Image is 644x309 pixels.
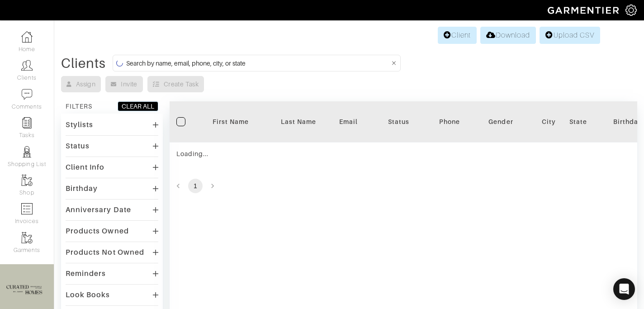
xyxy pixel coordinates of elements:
[438,27,477,44] a: Client
[21,232,33,243] img: garments-icon-b7da505a4dc4fd61783c78ac3ca0ef83fa9d6f193b1c9dc38574b1d14d53ca28.png
[613,278,635,300] div: Open Intercom Messenger
[21,60,33,71] img: clients-icon-6bae9207a08558b7cb47a8932f037763ab4055f8c8b6bfacd5dc20c3e0201464.png
[371,117,426,126] div: Status
[265,101,332,143] th: Toggle SortBy
[176,149,358,158] div: Loading...
[66,102,92,111] div: FILTERS
[21,89,33,100] img: comment-icon-a0a6a9ef722e966f86d9cbdc48e553b5cf19dbc54f86b18d962a5391bc8f6eb6.png
[188,179,203,193] button: page 1
[540,27,600,44] a: Upload CSV
[197,101,265,143] th: Toggle SortBy
[66,163,105,172] div: Client Info
[126,57,390,69] input: Search by name, email, phone, city, or state
[480,27,536,44] a: Download
[625,5,637,16] img: gear-icon-white-bd11855cb880d31180b6d7d6211b90ccbf57a29d726f0c71d8c61bd08dd39cc2.png
[204,117,258,126] div: First Name
[271,117,326,126] div: Last Name
[66,184,98,193] div: Birthday
[542,117,556,126] div: City
[21,117,33,128] img: reminder-icon-8004d30b9f0a5d33ae49ab947aed9ed385cf756f9e5892f1edd6e32f2345188e.png
[66,205,131,214] div: Anniversary Date
[569,117,587,126] div: State
[21,146,33,157] img: stylists-icon-eb353228a002819b7ec25b43dbf5f0378dd9e0616d9560372ff212230b889e62.png
[439,117,460,126] div: Phone
[21,31,33,43] img: dashboard-icon-dbcd8f5a0b271acd01030246c82b418ddd0df26cd7fceb0bd07c9910d44c42f6.png
[21,203,33,214] img: orders-icon-0abe47150d42831381b5fb84f609e132dff9fe21cb692f30cb5eec754e2cba89.png
[66,227,129,236] div: Products Owned
[21,175,33,186] img: garments-icon-b7da505a4dc4fd61783c78ac3ca0ef83fa9d6f193b1c9dc38574b1d14d53ca28.png
[365,101,432,143] th: Toggle SortBy
[170,179,637,193] nav: pagination navigation
[66,120,93,129] div: Stylists
[474,117,528,126] div: Gender
[66,248,144,257] div: Products Not Owned
[543,2,625,18] img: garmentier-logo-header-white-b43fb05a5012e4ada735d5af1a66efaba907eab6374d6393d1fbf88cb4ef424d.png
[467,101,535,143] th: Toggle SortBy
[339,117,358,126] div: Email
[61,59,106,68] div: Clients
[122,102,154,111] div: CLEAR ALL
[118,101,158,111] button: CLEAR ALL
[66,269,106,278] div: Reminders
[66,142,90,151] div: Status
[66,290,110,299] div: Look Books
